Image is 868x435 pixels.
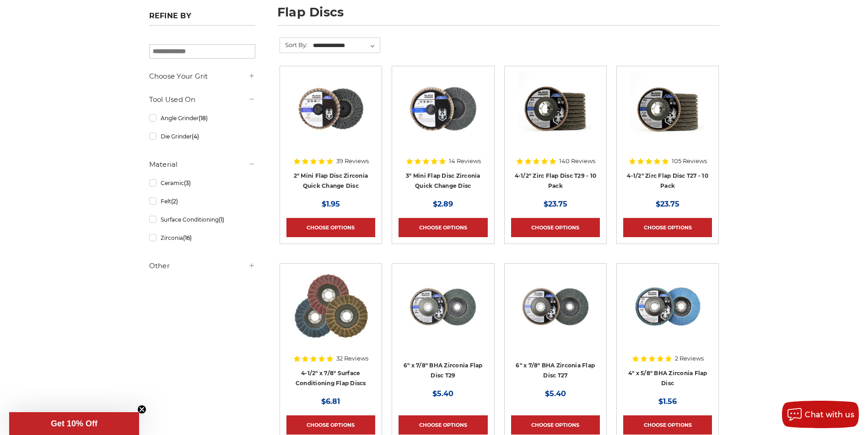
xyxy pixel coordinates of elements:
[399,415,487,435] a: Choose Options
[805,410,854,419] span: Chat with us
[559,158,595,164] span: 140 Reviews
[184,180,191,186] span: (3)
[199,115,208,122] span: (18)
[672,158,707,164] span: 105 Reviews
[399,73,487,161] a: BHA 3" Quick Change 60 Grit Flap Disc for Fine Grinding and Finishing
[336,158,369,164] span: 39 Reviews
[192,133,199,140] span: (4)
[406,172,480,190] a: 3" Mini Flap Disc Zirconia Quick Change Disc
[623,270,712,359] a: 4-inch BHA Zirconia flap disc with 40 grit designed for aggressive metal sanding and grinding
[183,234,192,241] span: (16)
[623,415,712,435] a: Choose Options
[294,73,367,146] img: Black Hawk Abrasives 2-inch Zirconia Flap Disc with 60 Grit Zirconia for Smooth Finishing
[449,158,481,164] span: 14 Reviews
[137,405,146,414] button: Close teaser
[628,370,707,387] a: 4" x 5/8" BHA Zirconia Flap Disc
[149,11,255,26] h5: Refine by
[286,218,375,237] a: Choose Options
[631,73,704,146] img: Black Hawk 4-1/2" x 7/8" Flap Disc Type 27 - 10 Pack
[406,73,480,146] img: BHA 3" Quick Change 60 Grit Flap Disc for Fine Grinding and Finishing
[544,200,567,208] span: $23.75
[149,128,255,144] a: Die Grinder
[149,260,255,271] h5: Other
[519,270,592,343] img: Coarse 36 grit BHA Zirconia flap disc, 6-inch, flat T27 for aggressive material removal
[312,39,380,53] select: Sort By:
[336,355,368,361] span: 32 Reviews
[149,175,255,191] a: Ceramic
[782,401,859,428] button: Chat with us
[149,230,255,246] a: Zirconia
[277,6,719,26] h1: flap discs
[149,110,255,126] a: Angle Grinder
[296,370,366,387] a: 4-1/2" x 7/8" Surface Conditioning Flap Discs
[432,389,453,398] span: $5.40
[293,270,368,343] img: Scotch brite flap discs
[399,270,487,359] a: Black Hawk 6 inch T29 coarse flap discs, 36 grit for efficient material removal
[656,200,679,208] span: $23.75
[631,270,704,343] img: 4-inch BHA Zirconia flap disc with 40 grit designed for aggressive metal sanding and grinding
[149,212,255,228] a: Surface Conditioning
[149,71,255,82] h5: Choose Your Grit
[9,412,139,435] div: Get 10% OffClose teaser
[286,415,375,435] a: Choose Options
[149,94,255,105] h5: Tool Used On
[516,362,595,379] a: 6" x 7/8" BHA Zirconia Flap Disc T27
[286,73,375,161] a: Black Hawk Abrasives 2-inch Zirconia Flap Disc with 60 Grit Zirconia for Smooth Finishing
[511,73,600,161] a: 4.5" Black Hawk Zirconia Flap Disc 10 Pack
[294,172,368,190] a: 2" Mini Flap Disc Zirconia Quick Change Disc
[322,200,340,208] span: $1.95
[511,415,600,435] a: Choose Options
[399,218,487,237] a: Choose Options
[406,270,480,343] img: Black Hawk 6 inch T29 coarse flap discs, 36 grit for efficient material removal
[171,198,178,205] span: (2)
[51,419,97,428] span: Get 10% Off
[511,270,600,359] a: Coarse 36 grit BHA Zirconia flap disc, 6-inch, flat T27 for aggressive material removal
[545,389,566,398] span: $5.40
[519,73,592,146] img: 4.5" Black Hawk Zirconia Flap Disc 10 Pack
[433,200,453,208] span: $2.89
[623,218,712,237] a: Choose Options
[219,216,224,223] span: (1)
[149,159,255,170] h5: Material
[515,172,597,190] a: 4-1/2" Zirc Flap Disc T29 - 10 Pack
[280,38,307,52] label: Sort By:
[511,218,600,237] a: Choose Options
[404,362,483,379] a: 6" x 7/8" BHA Zirconia Flap Disc T29
[321,397,340,406] span: $6.81
[623,73,712,161] a: Black Hawk 4-1/2" x 7/8" Flap Disc Type 27 - 10 Pack
[286,270,375,359] a: Scotch brite flap discs
[658,397,677,406] span: $1.56
[149,193,255,209] a: Felt
[675,355,704,361] span: 2 Reviews
[627,172,708,190] a: 4-1/2" Zirc Flap Disc T27 - 10 Pack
